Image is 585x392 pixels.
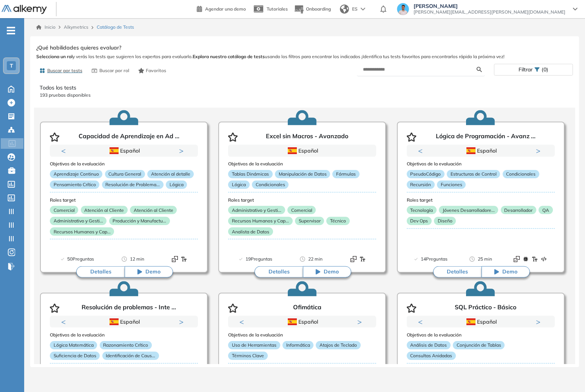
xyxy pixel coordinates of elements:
div: Español [434,318,528,326]
span: Favoritos [146,67,166,74]
span: (0) [542,64,548,75]
p: Funciones [437,181,466,189]
button: Demo [482,266,530,278]
div: Español [434,147,528,155]
button: 2 [305,328,311,329]
p: Atajos de Teclado [316,341,360,349]
h3: Roles target [407,198,555,203]
img: Format test logo [532,256,538,262]
button: Previous [61,147,69,154]
h3: Roles target [50,198,198,203]
div: Español [77,147,171,155]
p: Resolución de Problema... [102,181,164,189]
span: Catálogo de Tests [97,24,134,31]
button: 2 [127,157,133,158]
button: Detalles [433,266,482,278]
p: Jóvenes Desarrolladore... [439,206,498,214]
p: Recursos Humanos y Cap... [50,227,114,236]
p: Lógica [166,181,187,189]
span: [PERSON_NAME] [414,3,565,9]
span: Tutoriales [267,6,288,12]
img: ESP [466,147,475,154]
span: 14 Preguntas [421,255,448,263]
img: Format test logo [350,256,357,262]
span: [PERSON_NAME][EMAIL_ADDRESS][PERSON_NAME][DOMAIN_NAME] [414,9,565,15]
p: Todos los tests [40,84,570,92]
p: Análisis de Datos [407,341,451,349]
p: Aprendizaje Continuo [50,170,102,178]
p: Lógica [228,181,249,189]
button: Buscar por tests [36,64,85,77]
p: 193 pruebas disponibles [40,92,570,99]
img: Format test logo [181,256,187,262]
p: Condicionales [503,170,539,178]
p: Producción y Manufactu... [109,217,170,225]
p: Lógica Matemática [50,341,97,349]
img: Format test logo [523,256,529,262]
button: 1 [115,328,124,329]
p: Consultas Anidadas [407,352,456,360]
p: Tecnología [407,206,437,214]
span: Demo [324,268,339,276]
p: Recursos Humanos y Cap... [228,217,292,225]
h3: Objetivos de la evaluación [228,161,376,167]
h3: Objetivos de la evaluación [50,332,198,338]
button: Next [179,318,187,326]
p: Capacidad de Aprendizaje en Ad ... [79,133,179,142]
p: Dev Ops [407,217,432,225]
h3: Objetivos de la evaluación [407,161,555,167]
b: Selecciona un rol [36,54,73,59]
h3: Objetivos de la evaluación [407,332,555,338]
p: Analista de Datos [228,227,273,236]
span: Buscar por rol [99,67,129,74]
i: - [7,30,15,31]
button: Previous [418,318,426,326]
img: Format test logo [172,256,178,262]
p: Suficiencia de Datos [50,352,100,360]
img: Logo [2,5,47,14]
span: Demo [502,268,517,276]
div: Español [77,318,171,326]
span: 19 Preguntas [245,255,272,263]
button: Demo [125,266,173,278]
p: Atención al Cliente [130,206,177,214]
p: Administrativo y Gesti... [228,206,285,214]
p: Identificación de Caus... [102,352,159,360]
p: Recursión [407,181,435,189]
img: ESP [288,147,297,154]
button: Previous [418,147,426,154]
div: Español [255,147,349,155]
span: y verás los tests que sugieren los expertos para evaluarlo. usando los filtros para encontrar los... [36,53,573,60]
p: Desarrollador [501,206,536,214]
p: Estructuras de Control [447,170,500,178]
button: Previous [61,318,69,326]
span: 12 min [130,255,144,263]
p: Atención al Cliente [81,206,128,214]
button: Favoritos [135,64,170,77]
p: Resolución de problemas - Inte ... [82,304,176,313]
span: T [10,63,13,69]
p: Uso de Herramientas [228,341,280,349]
p: Supervisor [295,217,324,225]
span: 25 min [478,255,492,263]
p: Manipulación de Datos [275,170,330,178]
button: Detalles [255,266,303,278]
img: ESP [110,147,119,154]
img: arrow [361,8,365,11]
p: Condicionales [252,181,289,189]
h3: Roles target [228,198,376,203]
p: Comercial [50,206,78,214]
span: Agendar una demo [205,6,246,12]
span: ¿Qué habilidades quieres evaluar? [36,44,121,52]
p: Atención al detalle [147,170,194,178]
h3: Objetivos de la evaluación [50,161,198,167]
img: Format test logo [541,256,547,262]
h3: Objetivos de la evaluación [228,332,376,338]
iframe: Chat Widget [449,304,585,392]
button: 1 [293,328,302,329]
p: QA [539,206,553,214]
button: Detalles [76,266,125,278]
p: Técnico [326,217,349,225]
p: Diseño [434,217,456,225]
